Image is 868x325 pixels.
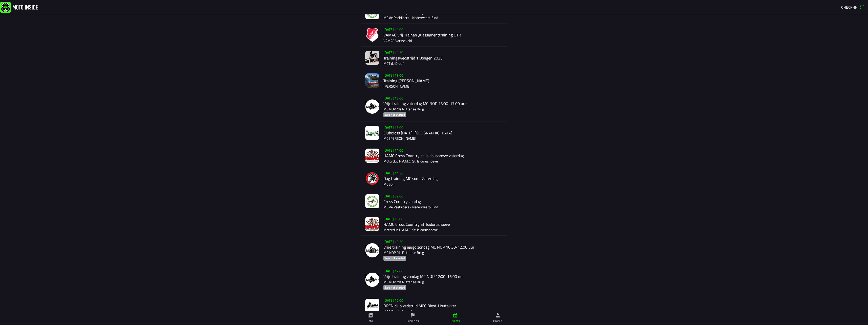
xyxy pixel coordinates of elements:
[361,69,507,92] a: [DATE] 13:00Training [PERSON_NAME][PERSON_NAME]
[361,92,507,121] a: [DATE] 13:00Vrije training zaterdag MC NOP 13:00-17:00 uurMC NOP "de Ruttense Brug"Sale not started
[365,171,379,186] img: sfRBxcGZmvZ0K6QUyq9TbY0sbKJYVDoKWVN9jkDZ.png
[361,213,507,236] a: [DATE] 10:00HAMC Cross Country St. IsidorushoeveMotorclub H.A.M.C. St. Isidorushoeve
[410,313,416,318] ion-icon: flag
[493,319,502,323] ion-label: Profile
[365,99,379,114] img: NjdwpvkGicnr6oC83998ZTDUeXJJ29cK9cmzxz8K.png
[407,319,419,323] ion-label: Facilities
[361,24,507,46] a: [DATE] 12:00VAMAC Vrij Trainen ,Klassementtraining OTRVAMAC Varsseveld
[450,319,460,323] ion-label: Events
[365,28,379,42] img: v8yLAlcV2EDr5BhTd3ao95xgesV199AzVZhagmAy.png
[361,294,507,317] a: [DATE] 12:00OPEN clubwedstrijd MCC Biest-HoutakkerMCC Biest-Houtakker
[361,47,507,69] a: [DATE] 12:30Trainingswedstrijd 1 Dongen 2025MCT de Dreef
[367,313,373,318] ion-icon: paper
[361,167,507,190] a: [DATE] 14:30Dag training MC son - ZaterdagMc Son
[365,243,379,257] img: NjdwpvkGicnr6oC83998ZTDUeXJJ29cK9cmzxz8K.png
[365,299,379,313] img: E2dVyu7dtejK0t1u8aJN3oMo4Aja8ie9wXGVM50A.jpg
[365,273,379,287] img: NjdwpvkGicnr6oC83998ZTDUeXJJ29cK9cmzxz8K.png
[841,5,858,10] span: Check-in
[365,194,379,208] img: 9BaJ6JzUtSskXF0wpA0g5sW6VKDwpHNSP56K10Zi.jpg
[361,121,507,144] a: [DATE] 13:00Clubcross [DATE], [GEOGRAPHIC_DATA]MC [PERSON_NAME]
[839,3,867,11] a: Check-inqr scanner
[365,73,379,88] img: N3lxsS6Zhak3ei5Q5MtyPEvjHqMuKUUTBqHB2i4g.png
[495,313,501,318] ion-icon: person
[361,265,507,294] a: [DATE] 12:00Vrije training zondag MC NOP 12:00-16:00 uurMC NOP "de Ruttense Brug"Sale not started
[365,149,379,163] img: IfAby9mKD8ktyPe5hoHROIXONCLjirIdTKIgzdDA.jpg
[361,144,507,167] a: [DATE] 14:00HAMC Cross Country st. Isidoushoeve zaterdagMotorclub H.A.M.C. St. Isidorushoeve
[368,319,373,323] ion-label: Info
[365,217,379,231] img: EvUvFkHRCjUaanpzsrlNBQ29kRy5JbMqXp5WfhK8.jpeg
[365,51,379,65] img: 93T3reSmquxdw3vykz1q1cFWxKRYEtHxrElz4fEm.jpg
[365,126,379,140] img: mf9H8d1a5TKedy5ZUBjz7cfp0XTXDcWLaUn258t6.jpg
[361,236,507,265] a: [DATE] 10:30Vrije training jeugd zondag MC NOP 10:30-12:00 uurMC NOP "de Ruttense Brug"Sale not s...
[452,313,458,318] ion-icon: calendar
[361,190,507,213] a: [DATE] 09:00Cross Country zondagMC de Peelrijders - Nederweert-Eind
